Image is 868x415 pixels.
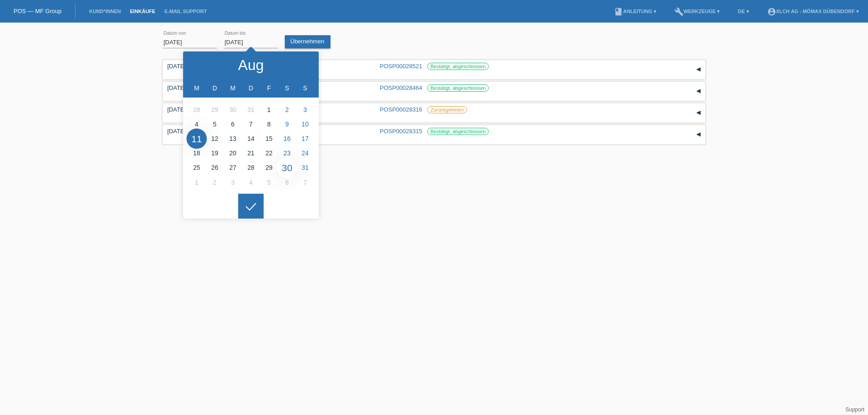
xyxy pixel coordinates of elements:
[427,84,489,92] label: Bestätigt, abgeschlossen
[380,63,422,70] a: POSP00028521
[160,9,212,14] a: E-Mail Support
[380,106,422,113] a: POSP00028316
[380,128,422,135] a: POSP00028315
[767,7,776,16] i: account_circle
[125,9,160,14] a: Einkäufe
[692,128,705,141] div: auf-/zuklappen
[167,84,203,91] div: [DATE]
[692,63,705,76] div: auf-/zuklappen
[167,63,203,70] div: [DATE]
[14,8,61,14] a: POS — MF Group
[670,9,725,14] a: buildWerkzeuge ▾
[167,128,203,135] div: [DATE]
[692,84,705,98] div: auf-/zuklappen
[427,63,489,70] label: Bestätigt, abgeschlossen
[763,9,863,14] a: account_circleXLCH AG - Mömax Dübendorf ▾
[733,9,753,14] a: DE ▾
[285,35,330,48] a: Übernehmen
[692,106,705,120] div: auf-/zuklappen
[427,106,467,113] label: Zurückgetreten
[609,9,660,14] a: bookAnleitung ▾
[167,106,203,113] div: [DATE]
[85,9,125,14] a: Kund*innen
[845,406,864,413] a: Support
[675,7,684,16] i: build
[380,84,422,91] a: POSP00028464
[427,128,489,135] label: Bestätigt, abgeschlossen
[614,7,623,16] i: book
[238,58,264,72] div: Aug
